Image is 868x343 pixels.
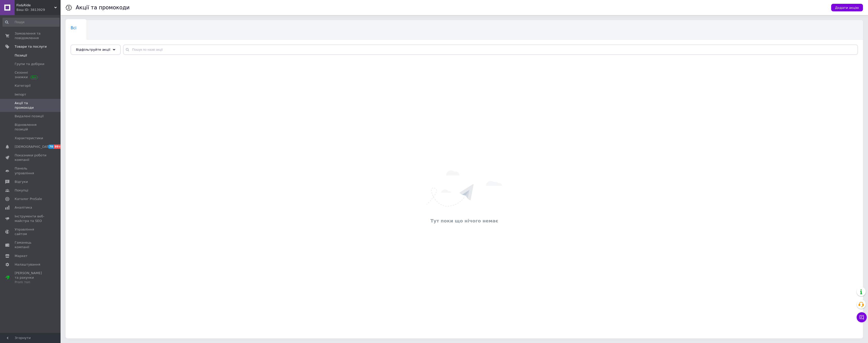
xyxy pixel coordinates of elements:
span: 70 [48,145,54,149]
span: Акції та промокоди [15,101,47,110]
span: Fix&Ride [16,3,54,8]
input: Пошук [3,18,60,27]
span: Відновлення позицій [15,123,47,132]
div: Тут поки що нічого немає [68,218,860,224]
span: Покупці [15,188,28,193]
div: Ваш ID: 3813929 [16,8,61,12]
span: [DEMOGRAPHIC_DATA] [15,145,52,149]
span: Гаманець компанії [15,240,47,249]
span: Налаштування [15,262,40,267]
span: Панель управління [15,166,47,175]
span: Інструменти веб-майстра та SEO [15,214,47,223]
span: Характеристики [15,136,43,140]
span: Імпорт [15,92,26,97]
button: Чат з покупцем [857,312,867,322]
span: Відгуки [15,180,28,184]
span: Аналітика [15,205,32,210]
span: Каталог ProSale [15,197,42,201]
span: Сезонні знижки [15,70,47,79]
span: Замовлення та повідомлення [15,31,47,40]
span: 99+ [54,145,62,149]
span: Відфільтруйте акції [76,48,110,51]
span: Товари та послуги [15,44,47,49]
span: Додати акцію [835,6,859,10]
span: Групи та добірки [15,62,44,66]
input: Пошук по назві акції [123,45,858,55]
span: Категорії [15,83,31,88]
span: Показники роботи компанії [15,153,47,162]
button: Додати акцію [831,4,863,11]
span: Позиції [15,53,27,58]
div: Prom топ [15,280,47,284]
span: Управління сайтом [15,227,47,236]
h1: Акції та промокоди [76,5,130,11]
span: [PERSON_NAME] та рахунки [15,271,47,285]
span: Видалені позиції [15,114,44,119]
span: Всі [71,26,76,30]
span: Маркет [15,254,28,258]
